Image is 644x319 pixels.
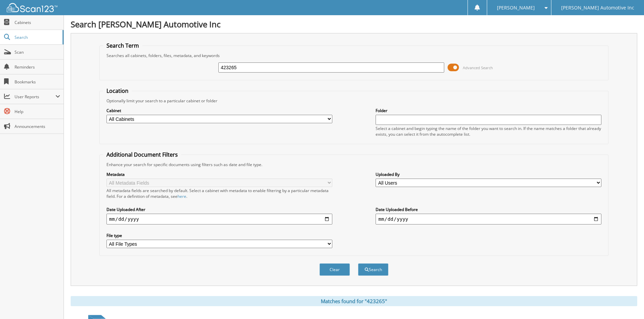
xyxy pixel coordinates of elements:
[103,98,605,104] div: Optionally limit your search to a particular cabinet or folder
[71,19,637,30] h1: Search [PERSON_NAME] Automotive Inc
[103,42,142,49] legend: Search Term
[71,296,637,306] div: Matches found for "423265"
[15,124,60,129] span: Announcements
[561,6,634,10] span: [PERSON_NAME] Automotive Inc
[177,193,186,199] a: here
[15,94,55,100] span: User Reports
[319,263,350,276] button: Clear
[15,64,60,70] span: Reminders
[103,162,605,167] div: Enhance your search for specific documents using filters such as date and file type.
[376,126,601,137] div: Select a cabinet and begin typing the name of the folder you want to search in. If the name match...
[106,171,332,177] label: Metadata
[15,20,60,25] span: Cabinets
[376,207,601,212] label: Date Uploaded Before
[376,171,601,177] label: Uploaded By
[376,214,601,224] input: end
[7,3,57,12] img: scan123-logo-white.svg
[376,108,601,113] label: Folder
[106,207,332,212] label: Date Uploaded After
[15,34,59,40] span: Search
[358,263,388,276] button: Search
[103,87,132,95] legend: Location
[463,65,493,70] span: Advanced Search
[106,214,332,224] input: start
[106,233,332,238] label: File type
[103,53,605,58] div: Searches all cabinets, folders, files, metadata, and keywords
[106,108,332,113] label: Cabinet
[15,79,60,85] span: Bookmarks
[497,6,535,10] span: [PERSON_NAME]
[106,188,332,199] div: All metadata fields are searched by default. Select a cabinet with metadata to enable filtering b...
[15,49,60,55] span: Scan
[103,151,181,158] legend: Additional Document Filters
[15,109,60,114] span: Help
